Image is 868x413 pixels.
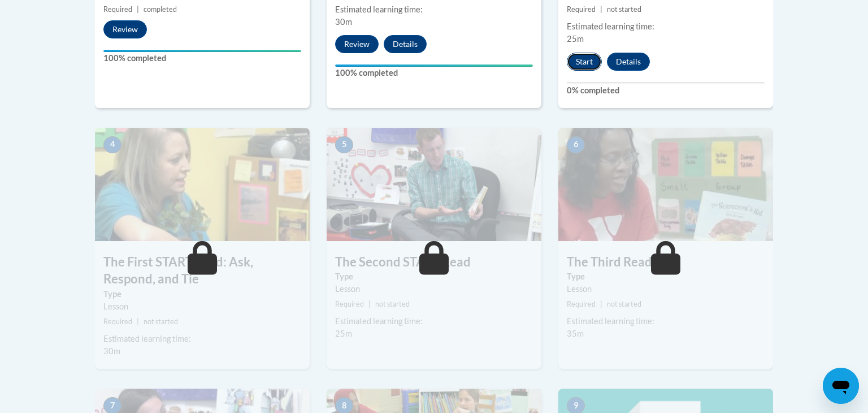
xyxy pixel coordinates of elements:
[103,346,120,356] span: 30m
[137,5,139,14] span: |
[335,67,533,79] label: 100% completed
[103,300,301,313] div: Lesson
[103,288,301,300] label: Type
[144,5,177,14] span: completed
[103,20,147,38] button: Review
[335,270,533,283] label: Type
[103,5,132,14] span: Required
[95,253,310,289] h3: The First START Read: Ask, Respond, and Tie
[567,20,765,33] div: Estimated learning time:
[327,253,541,271] h3: The Second START Read
[335,300,364,308] span: Required
[567,270,765,283] label: Type
[607,5,641,14] span: not started
[558,128,773,241] img: Course Image
[823,368,859,404] iframe: Button to launch messaging window
[567,315,765,328] div: Estimated learning time:
[144,317,178,326] span: not started
[103,333,301,345] div: Estimated learning time:
[103,317,132,326] span: Required
[607,53,650,71] button: Details
[368,300,371,308] span: |
[335,3,533,16] div: Estimated learning time:
[335,64,533,67] div: Your progress
[335,315,533,328] div: Estimated learning time:
[375,300,410,308] span: not started
[103,50,301,52] div: Your progress
[607,300,641,308] span: not started
[567,283,765,295] div: Lesson
[335,35,379,53] button: Review
[567,300,596,308] span: Required
[600,300,602,308] span: |
[567,5,596,14] span: Required
[137,317,139,326] span: |
[567,136,585,153] span: 6
[335,283,533,295] div: Lesson
[567,84,765,97] label: 0% completed
[567,329,584,338] span: 35m
[103,52,301,64] label: 100% completed
[335,136,353,153] span: 5
[103,136,121,153] span: 4
[600,5,602,14] span: |
[384,35,427,53] button: Details
[567,34,584,44] span: 25m
[327,128,541,241] img: Course Image
[335,17,352,27] span: 30m
[558,253,773,271] h3: The Third Read
[567,53,602,71] button: Start
[95,128,310,241] img: Course Image
[335,329,352,338] span: 25m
